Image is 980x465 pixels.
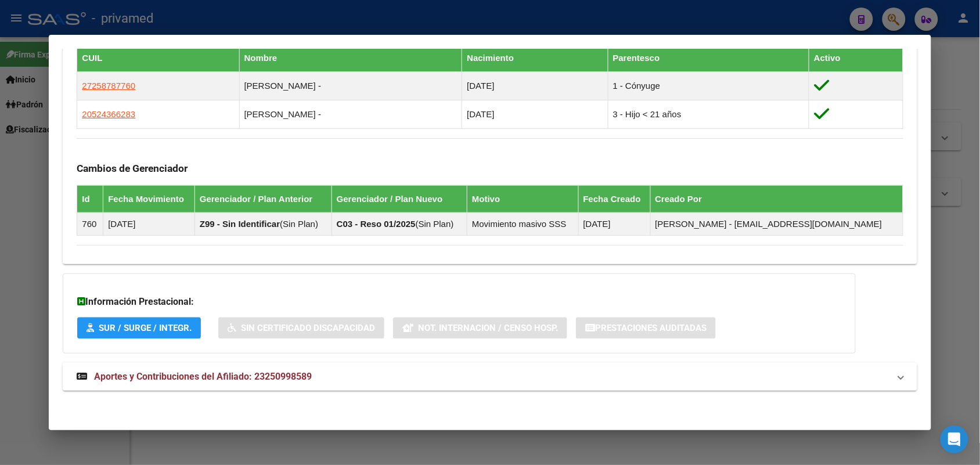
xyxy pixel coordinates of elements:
td: [DATE] [103,212,195,235]
th: Nombre [239,45,462,72]
th: Fecha Movimiento [103,185,195,212]
span: SUR / SURGE / INTEGR. [99,323,192,334]
th: Motivo [467,185,578,212]
span: 27258787760 [82,81,135,91]
td: [DATE] [462,72,608,100]
th: Activo [809,45,903,72]
th: CUIL [77,45,239,72]
strong: Z99 - Sin Identificar [200,219,280,229]
h3: Cambios de Gerenciador [77,162,903,175]
td: [PERSON_NAME] - [239,72,462,100]
td: Movimiento masivo SSS [467,212,578,235]
th: Gerenciador / Plan Anterior [194,185,332,212]
th: Id [77,185,103,212]
th: Nacimiento [462,45,608,72]
span: Prestaciones Auditadas [595,323,707,334]
strong: C03 - Reso 01/2025 [337,219,416,229]
th: Fecha Creado [578,185,650,212]
div: Open Intercom Messenger [941,426,968,453]
button: Sin Certificado Discapacidad [218,318,384,339]
td: [DATE] [462,100,608,129]
td: ( ) [332,212,467,235]
span: Aportes y Contribuciones del Afiliado: 23250998589 [94,371,312,382]
span: Sin Certificado Discapacidad [241,323,375,334]
span: Not. Internacion / Censo Hosp. [418,323,558,334]
td: 760 [77,212,103,235]
span: 20524366283 [82,109,135,119]
td: [PERSON_NAME] - [EMAIL_ADDRESS][DOMAIN_NAME] [650,212,903,235]
th: Gerenciador / Plan Nuevo [332,185,467,212]
td: 1 - Cónyuge [608,72,809,100]
h3: Información Prestacional: [77,295,841,309]
span: Sin Plan [283,219,315,229]
td: 3 - Hijo < 21 años [608,100,809,129]
button: SUR / SURGE / INTEGR. [77,318,201,339]
td: [DATE] [578,212,650,235]
th: Creado Por [650,185,903,212]
span: Sin Plan [419,219,451,229]
button: Prestaciones Auditadas [576,318,716,339]
td: [PERSON_NAME] - [239,100,462,129]
button: Not. Internacion / Censo Hosp. [393,318,567,339]
td: ( ) [194,212,332,235]
th: Parentesco [608,45,809,72]
mat-expansion-panel-header: Aportes y Contribuciones del Afiliado: 23250998589 [63,363,917,391]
